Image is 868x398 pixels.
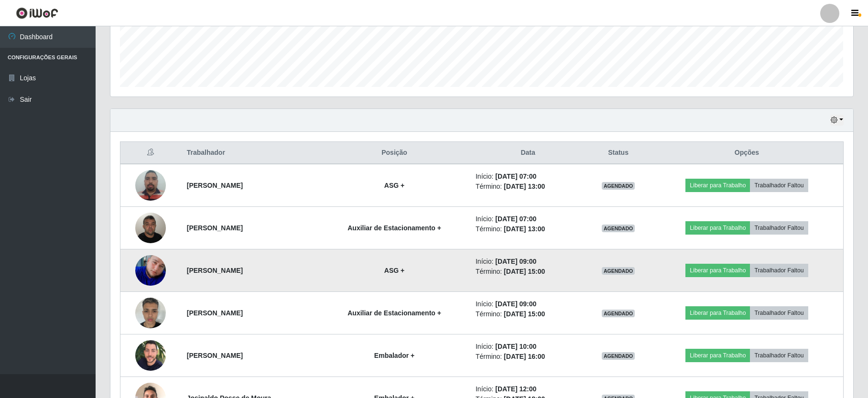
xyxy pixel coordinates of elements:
[602,182,635,190] span: AGENDADO
[135,336,166,374] img: 1683118670739.jpeg
[495,215,536,223] time: [DATE] 07:00
[187,309,243,317] strong: [PERSON_NAME]
[476,299,580,309] li: Início:
[495,343,536,350] time: [DATE] 10:00
[135,255,166,286] img: 1742494227769.jpeg
[685,349,750,362] button: Liberar para Trabalho
[476,224,580,234] li: Término:
[504,310,545,318] time: [DATE] 15:00
[476,214,580,224] li: Início:
[374,352,414,359] strong: Embalador +
[651,142,844,164] th: Opções
[181,142,319,164] th: Trabalhador
[685,179,750,192] button: Liberar para Trabalho
[495,258,536,265] time: [DATE] 09:00
[504,183,545,190] time: [DATE] 13:00
[685,306,750,320] button: Liberar para Trabalho
[685,264,750,277] button: Liberar para Trabalho
[602,310,635,317] span: AGENDADO
[602,225,635,232] span: AGENDADO
[586,142,651,164] th: Status
[347,224,441,232] strong: Auxiliar de Estacionamento +
[476,352,580,362] li: Término:
[750,349,808,362] button: Trabalhador Faltou
[476,267,580,277] li: Término:
[476,342,580,352] li: Início:
[187,352,243,359] strong: [PERSON_NAME]
[750,264,808,277] button: Trabalhador Faltou
[135,165,166,205] img: 1686264689334.jpeg
[347,309,441,317] strong: Auxiliar de Estacionamento +
[495,385,536,393] time: [DATE] 12:00
[750,306,808,320] button: Trabalhador Faltou
[476,172,580,182] li: Início:
[504,353,545,360] time: [DATE] 16:00
[16,7,58,19] img: CoreUI Logo
[504,268,545,275] time: [DATE] 15:00
[476,257,580,267] li: Início:
[470,142,586,164] th: Data
[187,267,243,274] strong: [PERSON_NAME]
[602,352,635,360] span: AGENDADO
[187,224,243,232] strong: [PERSON_NAME]
[476,309,580,319] li: Término:
[504,225,545,233] time: [DATE] 13:00
[495,172,536,180] time: [DATE] 07:00
[750,179,808,192] button: Trabalhador Faltou
[476,384,580,394] li: Início:
[750,221,808,235] button: Trabalhador Faltou
[384,182,404,189] strong: ASG +
[602,267,635,275] span: AGENDADO
[384,267,404,274] strong: ASG +
[476,182,580,192] li: Término:
[685,221,750,235] button: Liberar para Trabalho
[319,142,470,164] th: Posição
[135,207,166,248] img: 1714957062897.jpeg
[187,182,243,189] strong: [PERSON_NAME]
[135,292,166,333] img: 1753187317343.jpeg
[495,300,536,308] time: [DATE] 09:00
